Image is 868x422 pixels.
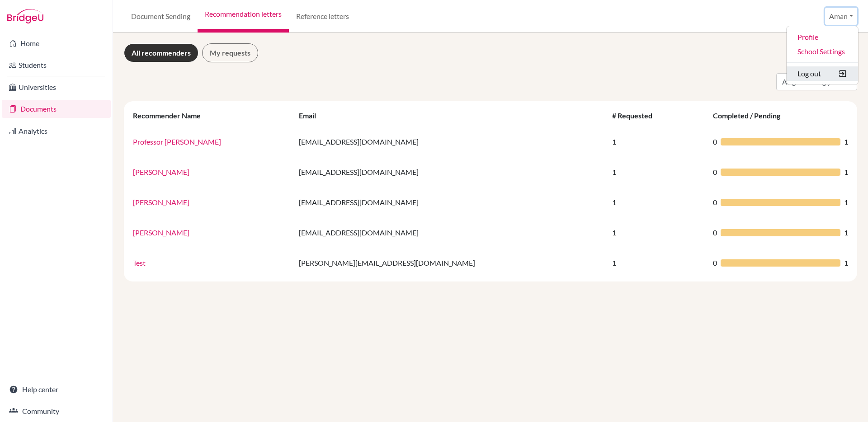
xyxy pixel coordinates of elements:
a: Profile [787,30,858,44]
td: 1 [607,248,708,278]
a: Test [133,258,146,267]
a: [PERSON_NAME] [133,198,189,206]
span: 0 [713,197,717,208]
span: 0 [713,136,717,147]
span: 1 [844,167,848,178]
span: 0 [713,167,717,178]
td: [EMAIL_ADDRESS][DOMAIN_NAME] [293,187,607,217]
div: # Requested [612,111,661,120]
td: [EMAIL_ADDRESS][DOMAIN_NAME] [293,217,607,248]
a: Home [2,34,111,52]
a: Analytics [2,122,111,140]
div: Recommender Name [133,111,210,120]
a: Help center [2,380,111,399]
td: 1 [607,217,708,248]
div: Completed / Pending [713,111,789,120]
td: 1 [607,127,708,157]
a: My requests [202,43,258,62]
a: School Settings [787,44,858,59]
button: Log out [787,66,858,81]
a: [PERSON_NAME] [133,228,189,237]
span: 1 [844,227,848,238]
span: 1 [844,136,848,147]
a: All recommenders [124,43,198,62]
td: [PERSON_NAME][EMAIL_ADDRESS][DOMAIN_NAME] [293,248,607,278]
a: Community [2,402,111,420]
td: 1 [607,187,708,217]
a: Professor [PERSON_NAME] [133,137,221,146]
td: [EMAIL_ADDRESS][DOMAIN_NAME] [293,157,607,187]
a: Documents [2,100,111,118]
span: 1 [844,258,848,268]
img: Bridge-U [7,9,43,23]
td: [EMAIL_ADDRESS][DOMAIN_NAME] [293,127,607,157]
a: [PERSON_NAME] [133,168,189,176]
span: 1 [844,197,848,208]
td: 1 [607,157,708,187]
button: Aman [825,8,857,25]
div: Email [299,111,325,120]
a: Universities [2,78,111,96]
a: Students [2,56,111,74]
span: 0 [713,227,717,238]
span: 0 [713,258,717,268]
ul: Aman [786,26,859,85]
